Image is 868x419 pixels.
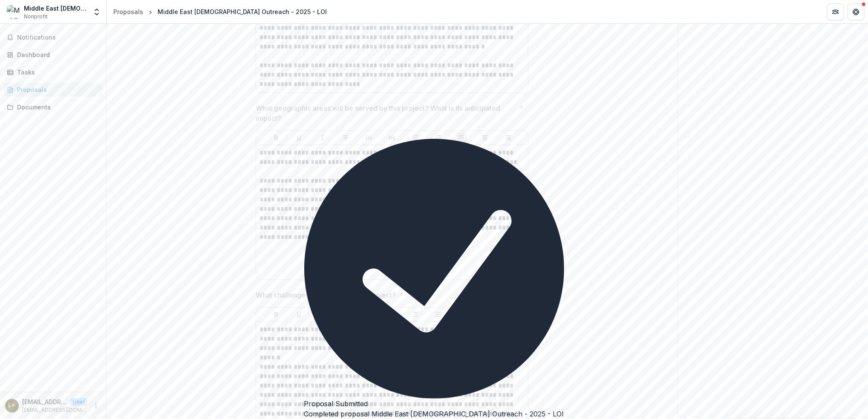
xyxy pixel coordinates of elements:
button: Align Right [503,133,513,143]
button: More [91,401,101,411]
button: Underline [294,133,304,143]
button: Bullet List [410,310,421,320]
img: Middle East Bible Outreach [7,5,20,19]
button: Open entity switcher [91,3,103,20]
button: Italicize [317,133,328,143]
div: Proposals [17,85,96,94]
button: Underline [294,310,304,320]
button: Partners [827,3,844,20]
p: What challenges will be met by the project? [256,290,396,301]
p: User [70,398,87,406]
button: Heading 1 [364,310,374,320]
button: Align Left [457,310,467,320]
button: Heading 1 [364,133,374,143]
span: Notifications [17,34,99,41]
button: Strike [340,310,351,320]
div: Middle East [DEMOGRAPHIC_DATA] Outreach - 2025 - LOI [158,7,327,16]
button: Align Right [503,310,513,320]
div: Proposals [113,7,143,16]
button: Heading 2 [387,133,397,143]
button: Bold [271,133,281,143]
button: Italicize [317,310,328,320]
p: [EMAIL_ADDRESS][DOMAIN_NAME] <[EMAIL_ADDRESS][DOMAIN_NAME]> [22,397,66,406]
a: Proposals [3,83,103,97]
a: Tasks [3,65,103,79]
button: Get Help [848,3,865,20]
a: Dashboard [3,48,103,62]
button: Align Left [457,133,467,143]
span: Nonprofit [24,13,48,20]
a: Documents [3,100,103,114]
nav: breadcrumb [110,6,330,18]
button: Notifications [3,31,103,44]
div: Tasks [17,68,96,77]
a: Proposals [110,6,147,18]
button: Ordered List [433,133,444,143]
div: Dashboard [17,50,96,59]
div: Middle East [DEMOGRAPHIC_DATA] Outreach [24,4,87,13]
button: Align Center [480,310,490,320]
div: lmartinez@mebo.org <lmartinez@mebo.org> [9,403,15,408]
button: Bold [271,310,281,320]
button: Align Center [480,133,490,143]
p: What geographic areas will be served by this project? What is its anticipated impact? [256,103,516,124]
button: Heading 2 [387,310,397,320]
div: Documents [17,103,96,112]
button: Ordered List [433,310,444,320]
p: [EMAIL_ADDRESS][DOMAIN_NAME] [22,406,87,414]
button: Bullet List [410,133,421,143]
button: Strike [340,133,351,143]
